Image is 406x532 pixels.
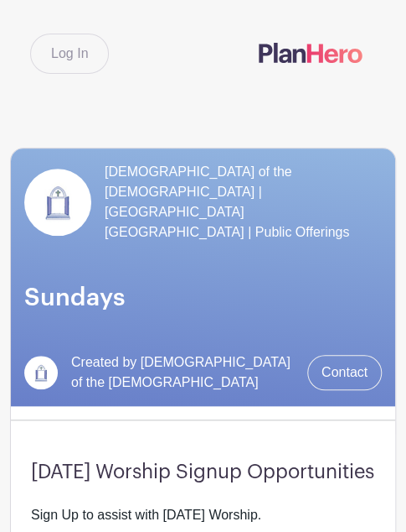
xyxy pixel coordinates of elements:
[24,169,91,236] img: Doors3.jpg
[24,356,58,389] img: Doors3.jpg
[259,43,362,63] img: logo-507f7623f17ff9eddc593b1ce0a138ce2505c220e1c5a4e2b4648c50719b7d32.svg
[71,352,294,393] span: Created by [DEMOGRAPHIC_DATA] of the [DEMOGRAPHIC_DATA]
[31,461,375,484] h3: [DATE] Worship Signup Opportunities
[307,355,382,390] a: Contact
[30,34,109,74] a: Log In
[24,283,382,312] h1: Sundays
[105,162,382,243] span: [DEMOGRAPHIC_DATA] of the [DEMOGRAPHIC_DATA] | [GEOGRAPHIC_DATA] [GEOGRAPHIC_DATA] | Public Offer...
